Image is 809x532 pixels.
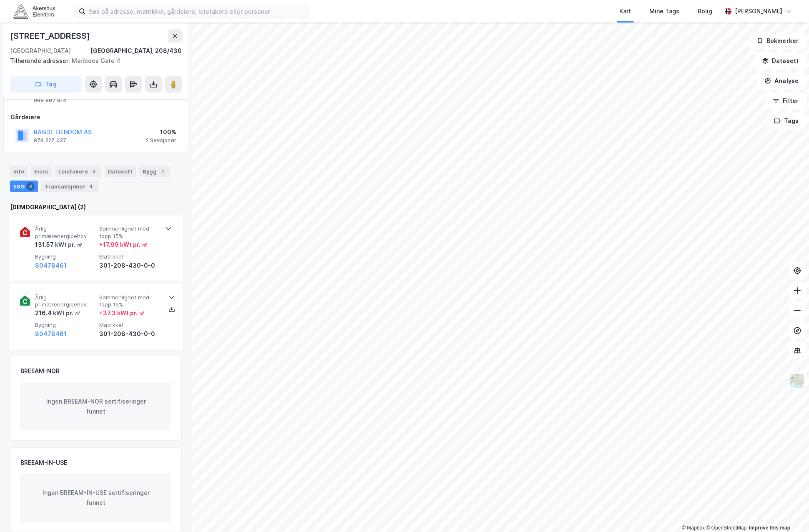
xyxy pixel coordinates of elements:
div: Mariboes Gate 4 [10,56,175,66]
div: Kart [619,6,631,16]
button: 80478461 [35,261,67,271]
div: 301-208-430-0-0 [99,261,160,271]
div: Ingen BREEAM-IN-USE sertifiseringer funnet [20,474,171,522]
div: Mine Tags [649,6,679,16]
button: Bokmerker [749,33,806,49]
div: [GEOGRAPHIC_DATA], 208/430 [90,46,182,56]
div: 2 [26,182,35,191]
button: Analyse [757,73,806,89]
span: Årlig primærenergibehov [35,294,96,309]
div: 974 227 037 [34,137,66,144]
div: 988 897 914 [34,97,67,104]
button: Tag [10,76,82,93]
div: Bolig [698,6,712,16]
iframe: Chat Widget [767,492,809,532]
div: [DEMOGRAPHIC_DATA] (2) [10,202,182,212]
a: Improve this map [749,525,790,531]
div: + 37.3 kWt pr. ㎡ [99,308,145,318]
div: Bygg [139,166,170,177]
div: BREEAM-IN-USE [20,458,67,468]
div: 216.4 [35,308,80,318]
span: Sammenlignet med topp 15% [99,294,160,309]
button: Datasett [755,53,806,69]
div: Leietakere [55,166,101,177]
div: 4 [87,182,95,191]
span: Årlig primærenergibehov [35,225,96,240]
div: 1 [158,167,167,176]
div: Transaksjoner [41,181,98,192]
span: Matrikkel [99,253,160,260]
div: ESG [10,181,38,192]
div: + 17.99 kWt pr. ㎡ [99,240,148,250]
div: 2 Seksjoner [146,137,176,144]
button: 80478461 [35,329,67,339]
div: Gårdeiere [10,112,181,122]
a: Mapbox [682,525,705,531]
div: [STREET_ADDRESS] [10,29,92,43]
span: Tilhørende adresser: [10,57,72,64]
div: Ingen BREEAM-NOR sertifiseringer funnet [20,383,171,430]
div: kWt pr. ㎡ [54,240,83,250]
img: Z [789,373,805,389]
input: Søk på adresse, matrikkel, gårdeiere, leietakere eller personer [85,5,308,18]
div: kWt pr. ㎡ [52,308,80,318]
button: Filter [766,93,806,109]
span: Matrikkel [99,321,160,329]
div: 131.57 [35,240,83,250]
button: Tags [767,113,806,129]
span: Bygning [35,253,96,260]
div: Eiere [31,166,52,177]
div: 301-208-430-0-0 [99,329,160,339]
div: [PERSON_NAME] [735,6,782,16]
span: Sammenlignet med topp 15% [99,225,160,240]
img: akershus-eiendom-logo.9091f326c980b4bce74ccdd9f866810c.svg [13,4,55,18]
div: [GEOGRAPHIC_DATA] [10,46,71,56]
div: 3 [90,167,98,176]
div: Kontrollprogram for chat [767,492,809,532]
a: OpenStreetMap [706,525,746,531]
span: Bygning [35,321,96,329]
div: Info [10,166,28,177]
div: Datasett [105,166,136,177]
div: 100% [146,127,176,137]
div: BREEAM-NOR [20,366,60,376]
